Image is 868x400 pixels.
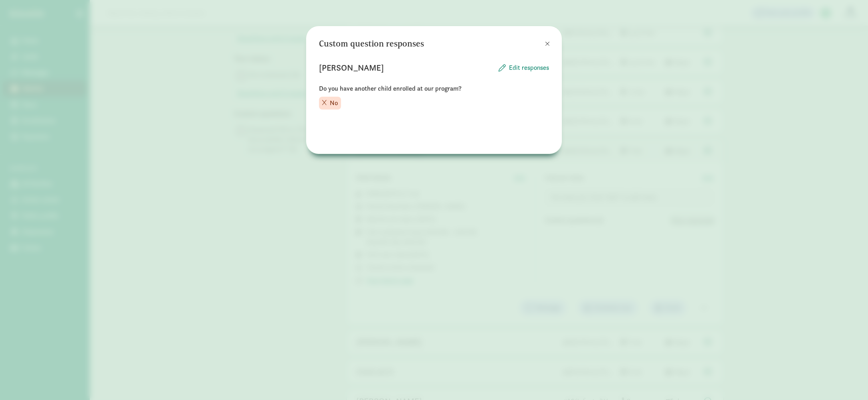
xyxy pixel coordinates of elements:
[509,63,549,73] span: Edit responses
[319,84,549,93] p: Do you have another child enrolled at our program?
[499,63,549,73] button: Edit responses
[828,361,868,400] iframe: Chat Widget
[319,61,384,74] p: [PERSON_NAME]
[319,39,424,49] h3: Custom question responses
[319,97,341,110] div: No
